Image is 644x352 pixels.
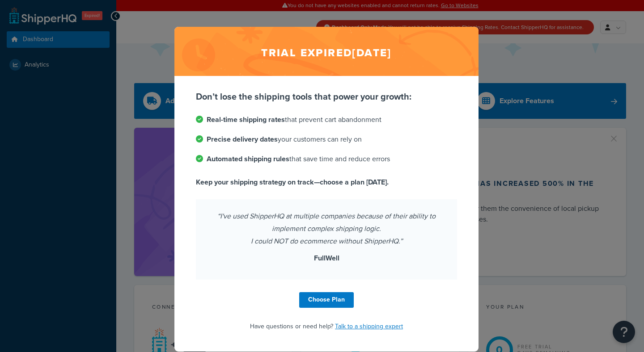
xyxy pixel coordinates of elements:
[196,113,457,126] li: that prevent cart abandonment
[335,322,403,331] a: Talk to a shipping expert
[207,210,446,247] p: “I've used ShipperHQ at multiple companies because of their ability to implement complex shipping...
[174,27,479,76] h2: Trial expired [DATE]
[207,252,446,264] p: FullWell
[207,114,285,125] strong: Real-time shipping rates
[207,134,278,144] strong: Precise delivery dates
[196,320,457,333] p: Have questions or need help?
[196,176,457,189] p: Keep your shipping strategy on track—choose a plan [DATE].
[196,153,457,165] li: that save time and reduce errors
[207,154,289,164] strong: Automated shipping rules
[299,292,354,308] a: Choose Plan
[196,90,457,103] p: Don’t lose the shipping tools that power your growth:
[196,133,457,146] li: your customers can rely on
